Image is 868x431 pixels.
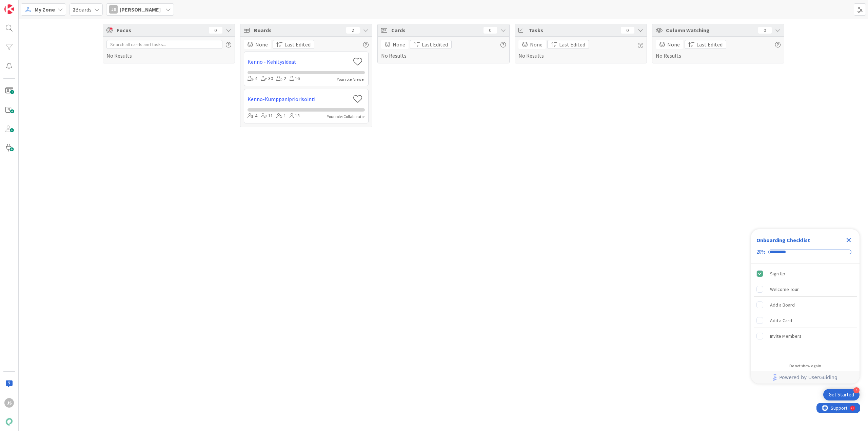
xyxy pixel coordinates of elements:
div: 0 [484,27,497,34]
span: None [255,40,268,48]
span: [PERSON_NAME] [120,5,161,14]
div: 4 [248,112,257,120]
div: Sign Up is complete. [754,266,857,281]
div: Welcome Tour is incomplete. [754,282,857,297]
input: Search all cards and tasks... [106,40,222,49]
span: None [530,40,542,48]
span: Focus [117,26,203,34]
span: None [667,40,680,48]
div: Checklist items [751,263,860,359]
div: Add a Board is incomplete. [754,297,857,312]
div: Invite Members [770,332,802,340]
div: Sign Up [770,270,785,278]
div: Add a Card is incomplete. [754,313,857,328]
span: None [393,40,405,48]
span: Boards [254,26,343,34]
div: 0 [209,27,222,34]
div: Open Get Started checklist, remaining modules: 4 [823,389,860,400]
div: JS [4,398,14,408]
button: Last Edited [273,40,314,49]
div: No Results [381,40,506,60]
span: My Zone [35,5,55,14]
span: Column Watching [666,26,755,34]
a: Kenno - Kehitysideat [248,58,350,66]
span: Last Edited [422,40,448,48]
span: Cards [391,26,480,34]
div: Close Checklist [843,235,854,246]
div: 4 [248,75,257,82]
span: Powered by UserGuiding [779,373,837,381]
div: No Results [106,40,231,60]
span: Support [14,1,31,9]
div: 4 [853,387,860,393]
div: 9+ [34,3,38,8]
div: 2 [346,27,360,34]
div: Your role: Collaborator [327,114,365,120]
img: avatar [4,417,14,427]
div: 16 [290,75,300,82]
div: 13 [290,112,300,120]
div: Get Started [829,391,854,398]
div: Your role: Viewer [337,76,365,82]
button: Last Edited [685,40,726,49]
div: 0 [758,27,772,34]
b: 2 [73,6,75,13]
a: Kenno-Kumppanipriorisointi [248,95,350,103]
div: Do not show again [789,363,821,369]
span: Last Edited [696,40,723,48]
div: No Results [656,40,781,60]
div: Invite Members is incomplete. [754,329,857,344]
a: Powered by UserGuiding [754,371,856,384]
div: 11 [261,112,273,120]
div: 1 [276,112,286,120]
div: 20% [756,249,766,255]
img: Visit kanbanzone.com [4,4,14,14]
span: Last Edited [559,40,585,48]
div: 30 [261,75,273,82]
div: Checklist progress: 20% [756,249,854,255]
div: Welcome Tour [770,285,799,293]
span: Last Edited [284,40,311,48]
div: Add a Board [770,301,795,309]
div: JS [109,5,118,14]
span: Tasks [529,26,617,34]
button: Last Edited [410,40,452,49]
div: No Results [518,40,643,60]
div: Footer [751,371,860,384]
button: Last Edited [547,40,589,49]
span: Boards [73,5,92,14]
div: 0 [621,27,634,34]
div: Onboarding Checklist [756,236,810,244]
div: 2 [276,75,286,82]
div: Add a Card [770,316,792,325]
div: Checklist Container [751,229,860,384]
